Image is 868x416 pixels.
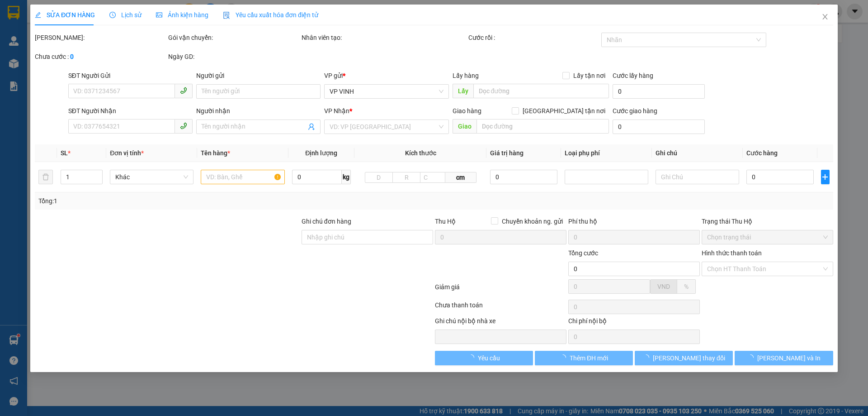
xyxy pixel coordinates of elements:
[652,144,743,162] th: Ghi chú
[434,282,567,298] div: Giảm giá
[453,84,473,98] span: Lấy
[405,149,436,157] span: Kích thước
[223,12,230,19] img: icon
[568,249,598,257] span: Tổng cước
[180,87,187,94] span: phone
[109,12,116,18] span: clock-circle
[473,84,609,98] input: Dọc đường
[707,230,828,244] span: Chọn trạng thái
[453,119,476,134] span: Giao
[757,353,821,363] span: [PERSON_NAME] và In
[35,12,41,18] span: edit
[420,172,445,183] input: C
[613,107,657,115] label: Cước giao hàng
[70,53,74,60] b: 0
[568,316,700,330] div: Chi phí nội bộ
[498,216,566,226] span: Chuyển khoản ng. gửi
[61,149,68,157] span: SL
[156,11,208,19] span: Ảnh kiện hàng
[735,351,833,365] button: [PERSON_NAME] và In
[491,149,524,157] span: Giá trị hàng
[434,300,567,316] div: Chưa thanh toán
[68,106,193,116] div: SĐT Người Nhận
[613,120,705,134] input: Cước giao hàng
[568,216,700,230] div: Phí thu hộ
[570,71,609,81] span: Lấy tận nơi
[656,170,739,184] input: Ghi Chú
[302,218,351,225] label: Ghi chú đơn hàng
[305,149,337,157] span: Định lượng
[657,283,670,290] span: VND
[560,354,570,361] span: loading
[635,351,733,365] button: [PERSON_NAME] thay đổi
[478,353,500,363] span: Yêu cầu
[38,196,335,206] div: Tổng: 1
[570,353,608,363] span: Thêm ĐH mới
[653,353,725,363] span: [PERSON_NAME] thay đổi
[821,13,829,20] span: close
[35,52,166,62] div: Chưa cước :
[435,316,566,330] div: Ghi chú nội bộ nhà xe
[702,249,762,257] label: Hình thức thanh toán
[435,218,456,225] span: Thu Hộ
[196,106,321,116] div: Người nhận
[109,11,142,19] span: Lịch sử
[223,11,318,19] span: Yêu cầu xuất hóa đơn điện tử
[519,106,609,116] span: [GEOGRAPHIC_DATA] tận nơi
[38,170,53,184] button: delete
[476,119,609,134] input: Dọc đường
[535,351,633,365] button: Thêm ĐH mới
[325,71,449,81] div: VP gửi
[302,33,467,43] div: Nhân viên tạo:
[747,354,757,361] span: loading
[116,170,189,184] span: Khác
[365,172,393,183] input: D
[812,5,838,30] button: Close
[392,172,420,183] input: R
[435,351,533,365] button: Yêu cầu
[168,52,300,62] div: Ngày GD:
[468,33,600,43] div: Cước rồi :
[168,33,300,43] div: Gói vận chuyển:
[747,149,778,157] span: Cước hàng
[35,11,95,19] span: SỬA ĐƠN HÀNG
[330,85,443,98] span: VP VINH
[613,84,705,99] input: Cước lấy hàng
[453,107,481,115] span: Giao hàng
[110,149,144,157] span: Đơn vị tính
[196,71,321,81] div: Người gửi
[201,149,231,157] span: Tên hàng
[156,12,162,18] span: picture
[643,354,653,361] span: loading
[468,354,478,361] span: loading
[325,107,350,115] span: VP Nhận
[201,170,285,184] input: VD: Bàn, Ghế
[684,283,689,290] span: %
[342,170,351,184] span: kg
[702,216,833,226] div: Trạng thái Thu Hộ
[35,33,166,43] div: [PERSON_NAME]:
[180,122,187,129] span: phone
[613,72,653,79] label: Cước lấy hàng
[308,123,316,130] span: user-add
[445,172,476,183] span: cm
[453,72,479,79] span: Lấy hàng
[561,144,652,162] th: Loại phụ phí
[302,230,433,244] input: Ghi chú đơn hàng
[68,71,193,81] div: SĐT Người Gửi
[821,170,830,184] button: plus
[821,173,829,181] span: plus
